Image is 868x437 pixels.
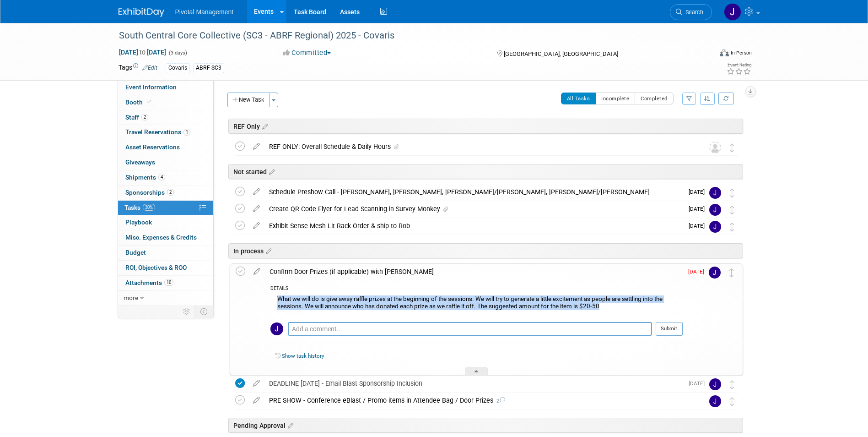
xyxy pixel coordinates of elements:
[248,379,264,388] a: edit
[118,186,213,200] a: Sponsorships2
[118,80,213,95] a: Event Information
[125,83,177,91] span: Event Information
[228,164,743,179] div: Not started
[670,4,712,20] a: Search
[248,188,264,196] a: edit
[143,204,155,211] span: 30%
[125,189,174,196] span: Sponsorships
[118,95,213,110] a: Booth
[118,155,213,170] a: Giveaways
[730,206,734,214] i: Move task
[125,143,180,151] span: Asset Reservations
[228,243,743,258] div: In process
[141,114,148,120] span: 2
[280,48,334,58] button: Committed
[730,143,734,152] i: Move task
[595,93,635,104] button: Incomplete
[682,9,703,16] span: Search
[718,93,734,104] a: Refresh
[730,189,734,197] i: Move task
[270,285,683,293] div: DETAILS
[119,63,157,73] td: Tags
[142,65,157,71] a: Edit
[118,261,213,275] a: ROI, Objectives & ROO
[504,50,618,57] span: [GEOGRAPHIC_DATA], [GEOGRAPHIC_DATA]
[709,267,721,279] img: Jessica Gatton
[164,279,173,286] span: 10
[730,49,752,56] div: In-Person
[125,279,173,286] span: Attachments
[709,221,721,233] img: Jessica Gatton
[124,204,155,211] span: Tasks
[656,322,683,336] button: Submit
[125,264,187,271] span: ROI, Objectives & ROO
[730,397,734,406] i: Move task
[228,418,743,433] div: Pending Approval
[125,128,190,136] span: Travel Reservations
[118,125,213,140] a: Travel Reservations1
[688,268,709,275] span: [DATE]
[125,174,165,181] span: Shipments
[264,139,691,154] div: REF ONLY: Overall Schedule & Daily Hours
[175,8,234,16] span: Pivotal Management
[730,380,734,389] i: Move task
[270,293,683,315] div: What we will do is give away raffle prizes at the beginning of the sessions. We will try to gener...
[493,398,505,404] span: 2
[286,421,293,430] a: Edit sections
[264,184,683,200] div: Schedule Preshow Call - [PERSON_NAME], [PERSON_NAME], [PERSON_NAME]/[PERSON_NAME], [PERSON_NAME]/...
[709,395,721,407] img: Jessica Gatton
[561,93,596,104] button: All Tasks
[729,268,734,277] i: Move task
[689,223,709,229] span: [DATE]
[730,223,734,231] i: Move task
[118,201,213,215] a: Tasks30%
[635,93,674,104] button: Completed
[228,119,743,134] div: REF Only
[282,353,324,359] a: Show task history
[265,264,683,279] div: Confirm Door Prizes (if applicable) with [PERSON_NAME]
[248,142,264,151] a: edit
[264,376,683,391] div: DEADLINE [DATE] - Email Blast Sponsorship Inclusion
[260,121,268,131] a: Edit sections
[179,306,195,317] td: Personalize Event Tab Strip
[125,218,152,226] span: Playbook
[727,63,751,67] div: Event Rating
[267,167,275,176] a: Edit sections
[270,322,283,335] img: Jessica Gatton
[248,205,264,213] a: edit
[183,129,190,136] span: 1
[138,49,147,56] span: to
[125,249,146,256] span: Budget
[125,114,148,121] span: Staff
[119,8,164,17] img: ExhibitDay
[689,206,709,212] span: [DATE]
[125,158,155,166] span: Giveaways
[724,3,741,21] img: Jessica Gatton
[249,268,265,276] a: edit
[248,396,264,404] a: edit
[264,393,691,408] div: PRE SHOW - Conference eBlast / Promo items in Attendee Bag / Door Prizes
[193,63,224,73] div: ABRF-SC3
[118,291,213,306] a: more
[125,98,153,106] span: Booth
[709,187,721,199] img: Jessica Gatton
[264,201,683,217] div: Create QR Code Flyer for Lead Scanning in Survey Monkey
[124,294,138,301] span: more
[167,189,174,196] span: 2
[118,215,213,230] a: Playbook
[125,234,197,241] span: Misc. Expenses & Credits
[158,174,165,180] span: 4
[689,380,709,387] span: [DATE]
[709,204,721,216] img: Jessica Gatton
[118,170,213,185] a: Shipments4
[116,27,698,44] div: South Central Core Collective (SC3 - ABRF Regional) 2025 - Covaris
[118,246,213,260] a: Budget
[709,378,721,390] img: Jessica Gatton
[689,189,709,195] span: [DATE]
[264,218,683,234] div: Exhibit Sense Mesh Lit Rack Order & ship to Rob
[118,140,213,155] a: Asset Reservations
[118,110,213,125] a: Staff2
[168,50,187,56] span: (3 days)
[720,49,729,56] img: Format-Inperson.png
[119,48,167,56] span: [DATE] [DATE]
